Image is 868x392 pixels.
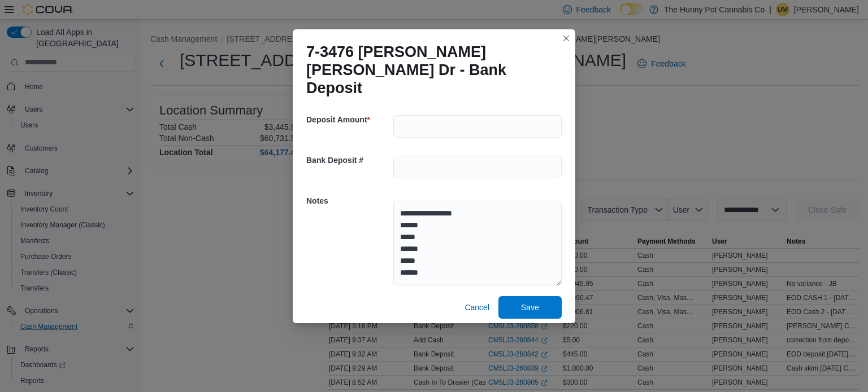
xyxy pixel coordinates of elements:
span: Cancel [465,302,489,313]
h5: Deposit Amount [306,108,391,131]
button: Save [498,296,562,319]
span: Save [521,302,539,313]
h5: Bank Deposit # [306,149,391,171]
button: Closes this modal window [559,32,573,45]
h1: 7-3476 [PERSON_NAME] [PERSON_NAME] Dr - Bank Deposit [306,43,553,97]
h5: Notes [306,190,391,212]
button: Cancel [460,296,494,319]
